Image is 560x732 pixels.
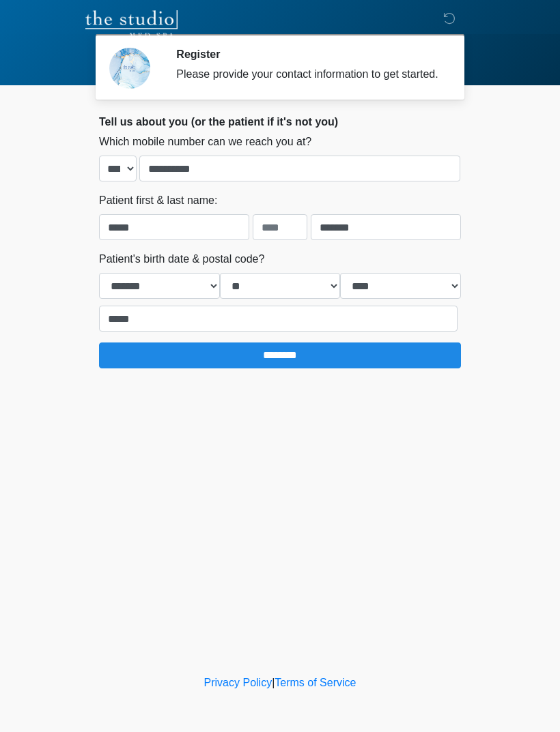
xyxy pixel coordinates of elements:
[204,677,272,688] a: Privacy Policy
[85,10,178,38] img: The Studio Med Spa Logo
[176,48,440,61] h2: Register
[99,134,311,150] label: Which mobile number can we reach you at?
[272,677,275,688] a: |
[99,251,264,267] label: Patient's birth date & postal code?
[275,677,356,688] a: Terms of Service
[109,48,150,89] img: Agent Avatar
[99,115,461,128] h2: Tell us about you (or the patient if it's not you)
[176,66,440,83] div: Please provide your contact information to get started.
[99,192,217,209] label: Patient first & last name:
